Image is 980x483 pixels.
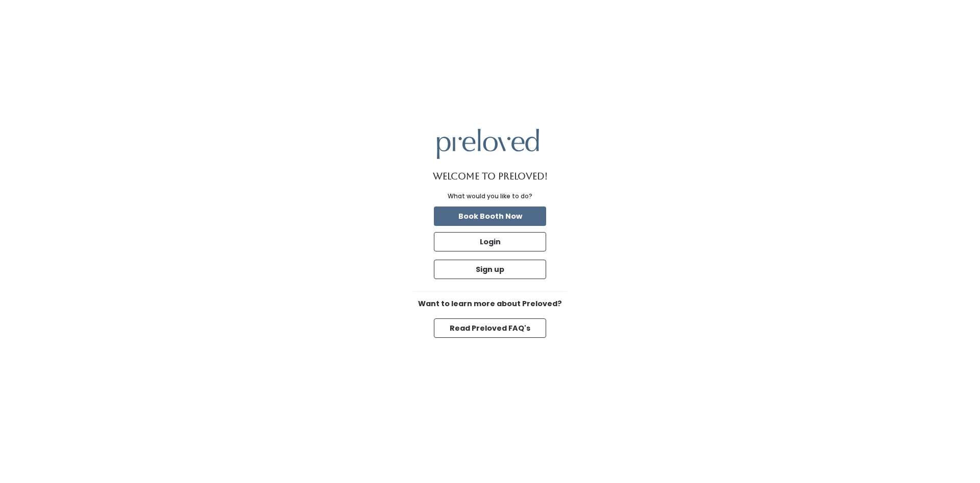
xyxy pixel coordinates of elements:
h1: Welcome to Preloved! [433,171,548,181]
img: preloved logo [437,129,539,159]
button: Book Booth Now [434,206,546,226]
a: Sign up [432,258,548,281]
button: Login [434,232,546,251]
h6: Want to learn more about Preloved? [413,300,567,308]
div: What would you like to do? [448,192,532,201]
button: Sign up [434,260,546,279]
a: Login [432,230,548,254]
button: Read Preloved FAQ's [434,318,546,338]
